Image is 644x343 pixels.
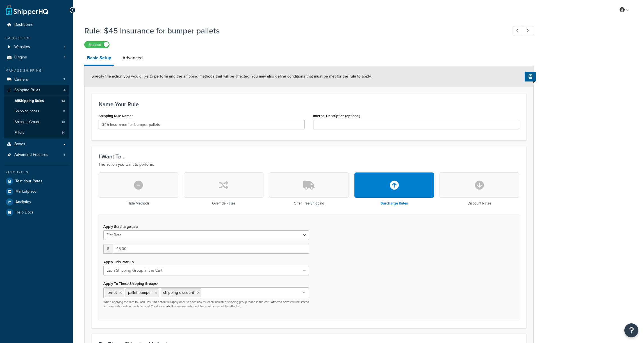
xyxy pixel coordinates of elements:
[15,189,37,194] span: Marketplace
[4,42,69,52] li: Websites
[14,88,40,93] span: Shipping Rules
[62,99,65,103] span: 13
[14,142,25,147] span: Boxes
[4,85,69,96] a: Shipping Rules
[103,224,138,229] label: Apply Surcharge as a
[92,73,372,79] span: Specify the action you would like to perform and the shipping methods that will be affected. You ...
[624,323,638,337] button: Open Resource Center
[4,117,69,127] a: Shipping Groups10
[4,20,69,30] a: Dashboard
[4,128,69,138] a: Filters14
[14,153,48,157] span: Advanced Features
[85,41,109,48] label: Enabled
[14,77,28,82] span: Carriers
[103,281,158,286] label: Apply To These Shipping Groups
[14,45,30,49] span: Websites
[4,128,69,138] li: Filters
[4,42,69,52] a: Websites1
[15,210,34,215] span: Help Docs
[4,170,69,175] div: Resources
[4,150,69,160] li: Advanced Features
[4,176,69,186] a: Test Your Rates
[103,260,134,264] label: Apply This Rate To
[4,106,69,117] a: Shipping Zones8
[64,55,65,60] span: 1
[15,130,24,135] span: Filters
[15,179,42,184] span: Test Your Rates
[513,26,524,35] a: Previous Record
[4,197,69,207] a: Analytics
[15,200,31,205] span: Analytics
[4,36,69,40] div: Basic Setup
[99,101,519,107] h3: Name Your Rule
[14,22,33,27] span: Dashboard
[63,77,65,82] span: 7
[108,290,117,296] span: pallet
[381,201,408,205] h3: Surcharge Rates
[163,290,194,296] span: shipping-discount
[103,244,113,254] span: $
[4,52,69,63] a: Origins1
[14,55,27,60] span: Origins
[15,99,44,103] span: All Shipping Rules
[99,161,519,168] p: The action you want to perform.
[4,207,69,217] a: Help Docs
[313,114,360,118] label: Internal Description (optional)
[4,187,69,197] a: Marketplace
[15,120,40,124] span: Shipping Groups
[120,51,145,65] a: Advanced
[63,153,65,157] span: 4
[103,300,309,309] p: When applying the rate to Each Box, this action will apply once to each box for each indicated sh...
[4,74,69,85] li: Carriers
[4,74,69,85] a: Carriers7
[4,68,69,73] div: Manage Shipping
[62,120,65,124] span: 10
[294,201,324,205] h3: Offer Free Shipping
[64,45,65,49] span: 1
[128,290,152,296] span: pallet-bumper
[4,85,69,138] li: Shipping Rules
[4,150,69,160] a: Advanced Features4
[4,52,69,63] li: Origins
[99,114,133,118] label: Shipping Rule Name
[523,26,534,35] a: Next Record
[525,72,536,81] button: Show Help Docs
[62,130,65,135] span: 14
[84,51,114,66] a: Basic Setup
[15,109,39,114] span: Shipping Zones
[63,109,65,114] span: 8
[468,201,491,205] h3: Discount Rates
[4,96,69,106] a: AllShipping Rules13
[4,106,69,117] li: Shipping Zones
[84,25,502,36] h1: Rule: $45 Insurance for bumper pallets
[128,201,149,205] h3: Hide Methods
[4,117,69,127] li: Shipping Groups
[99,153,519,160] h3: I Want To...
[4,139,69,149] a: Boxes
[212,201,235,205] h3: Override Rates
